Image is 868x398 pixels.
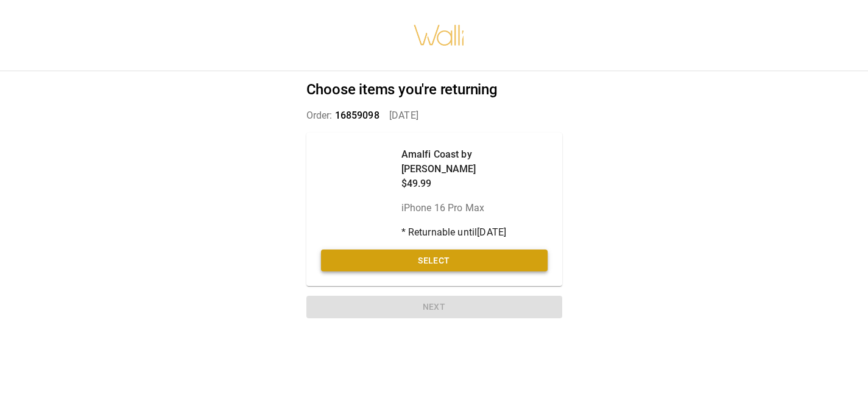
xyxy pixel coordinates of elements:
button: Select [321,250,548,272]
p: iPhone 16 Pro Max [401,201,548,215]
span: 16859098 [335,110,379,121]
p: Order: [DATE] [306,108,562,123]
p: * Returnable until [DATE] [401,225,548,240]
p: Amalfi Coast by [PERSON_NAME] [401,147,548,176]
h2: Choose items you're returning [306,81,562,99]
p: $49.99 [401,176,548,191]
img: walli-inc.myshopify.com [413,9,465,61]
